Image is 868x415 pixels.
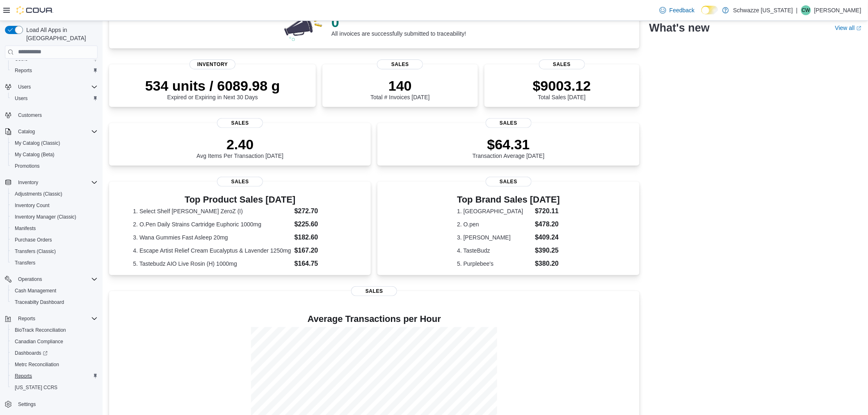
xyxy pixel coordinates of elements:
a: Purchase Orders [11,235,55,245]
button: Inventory Count [8,200,101,211]
button: Customers [2,109,101,121]
h4: Average Transactions per Hour [116,314,633,324]
button: Users [8,93,101,104]
span: Inventory [18,179,38,186]
button: Users [15,82,34,92]
dd: $390.25 [535,246,560,255]
dd: $167.20 [295,246,347,255]
dt: 5. Purplebee's [457,260,532,268]
dd: $409.24 [535,233,560,242]
span: Sales [486,177,532,187]
span: Inventory [15,178,98,187]
span: Operations [18,276,42,283]
dd: $182.60 [295,233,347,242]
button: Purchase Orders [8,234,101,246]
a: Transfers (Classic) [11,246,59,256]
span: Cash Management [15,287,56,294]
button: Users [2,81,101,93]
dt: 4. TasteBudz [457,246,532,255]
dt: 4. Escape Artist Relief Cream Eucalyptus & Lavender 1250mg [133,246,291,255]
p: 0 [331,14,466,30]
span: Users [18,84,31,90]
dt: 1. [GEOGRAPHIC_DATA] [457,207,532,215]
p: $64.31 [473,136,545,153]
input: Dark Mode [701,6,719,14]
a: Reports [11,66,35,75]
button: Cash Management [8,285,101,296]
p: | [796,5,798,15]
span: BioTrack Reconciliation [15,327,66,333]
button: Promotions [8,160,101,172]
span: Settings [18,401,36,408]
a: Dashboards [11,348,51,358]
h3: Top Product Sales [DATE] [133,195,347,205]
span: Inventory Count [15,202,50,209]
span: Canadian Compliance [15,338,63,345]
p: $9003.12 [533,78,591,94]
span: Adjustments (Classic) [15,191,62,197]
button: Adjustments (Classic) [8,188,101,200]
p: 2.40 [196,136,283,153]
a: Users [11,93,31,103]
span: Operations [15,274,98,284]
button: Reports [8,65,101,76]
div: All invoices are successfully submitted to traceability! [331,14,466,37]
span: Inventory [190,59,235,69]
span: Settings [15,399,98,409]
span: Customers [18,112,42,119]
dd: $478.20 [535,219,560,229]
span: Metrc Reconciliation [15,361,59,368]
img: 0 [282,9,325,42]
span: Users [15,95,27,102]
span: CW [802,5,810,15]
dt: 2. O.Pen Daily Strains Cartridge Euphoric 1000mg [133,220,291,228]
a: Metrc Reconciliation [11,360,62,369]
dt: 3. [PERSON_NAME] [457,233,532,242]
a: Inventory Count [11,201,53,210]
span: Promotions [11,161,98,171]
span: Dashboards [11,348,98,358]
button: Canadian Compliance [8,336,101,347]
div: Transaction Average [DATE] [473,136,545,159]
div: Cari Welsh [801,5,811,15]
a: Feedback [656,2,698,18]
span: Sales [539,59,585,69]
dt: 2. O.pen [457,220,532,228]
a: Reports [11,371,35,381]
span: Inventory Count [11,201,98,210]
a: Dashboards [8,347,101,359]
a: Traceabilty Dashboard [11,297,67,307]
button: Traceabilty Dashboard [8,296,101,308]
span: Reports [11,371,98,381]
span: [US_STATE] CCRS [15,384,57,391]
button: Settings [2,398,101,410]
button: Operations [2,274,101,285]
span: Inventory Manager (Classic) [15,214,76,220]
a: Inventory Manager (Classic) [11,212,80,222]
span: Dashboards [15,350,48,356]
a: [US_STATE] CCRS [11,383,61,392]
a: Cash Management [11,286,59,296]
svg: External link [857,26,861,31]
span: Manifests [15,225,36,232]
span: Canadian Compliance [11,337,98,347]
button: Catalog [15,127,38,137]
button: Catalog [2,126,101,137]
dd: $225.60 [295,219,347,229]
a: View allExternal link [835,25,861,31]
span: Traceabilty Dashboard [11,297,98,307]
span: My Catalog (Beta) [15,151,55,158]
span: Cash Management [11,286,98,296]
button: Reports [2,313,101,324]
div: Avg Items Per Transaction [DATE] [196,136,283,159]
span: Customers [15,110,98,120]
span: Washington CCRS [11,383,98,392]
span: Metrc Reconciliation [11,360,98,369]
span: Promotions [15,163,40,169]
div: Total # Invoices [DATE] [370,78,429,100]
button: Metrc Reconciliation [8,359,101,370]
button: Inventory Manager (Classic) [8,211,101,223]
dt: 1. Select Shelf [PERSON_NAME] ZeroZ (I) [133,207,291,215]
span: Transfers [11,258,98,268]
